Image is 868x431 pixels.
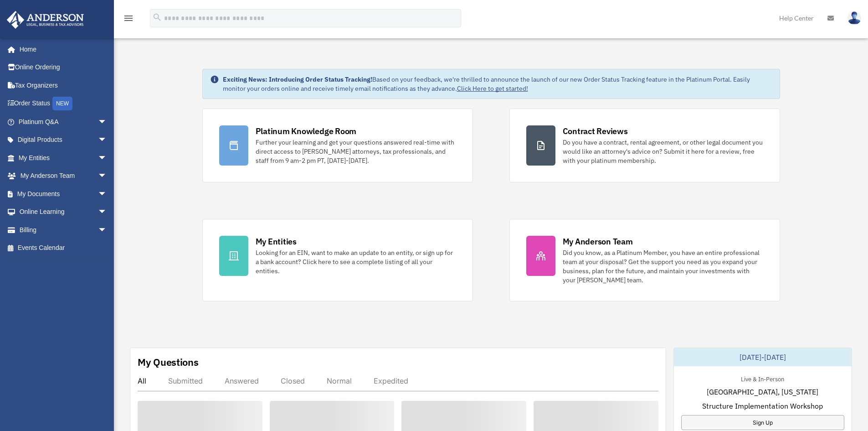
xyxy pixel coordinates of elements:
[123,13,134,24] i: menu
[327,376,352,385] div: Normal
[98,149,116,167] span: arrow_drop_down
[138,355,199,369] div: My Questions
[98,203,116,222] span: arrow_drop_down
[98,221,116,239] span: arrow_drop_down
[6,94,121,113] a: Order StatusNEW
[168,376,203,385] div: Submitted
[6,185,121,203] a: My Documentsarrow_drop_down
[98,113,116,131] span: arrow_drop_down
[707,386,818,397] span: [GEOGRAPHIC_DATA], [US_STATE]
[223,75,772,93] div: Based on your feedback, we're thrilled to announce the launch of our new Order Status Tracking fe...
[6,131,121,149] a: Digital Productsarrow_drop_down
[138,376,146,385] div: All
[4,11,87,29] img: Anderson Advisors Platinum Portal
[152,12,162,22] i: search
[702,400,823,411] span: Structure Implementation Workshop
[6,221,121,239] a: Billingarrow_drop_down
[225,376,259,385] div: Answered
[123,16,134,24] a: menu
[202,219,473,301] a: My Entities Looking for an EIN, want to make an update to an entity, or sign up for a bank accoun...
[563,125,628,137] div: Contract Reviews
[98,185,116,203] span: arrow_drop_down
[256,248,456,275] div: Looking for an EIN, want to make an update to an entity, or sign up for a bank account? Click her...
[563,236,633,247] div: My Anderson Team
[202,109,473,182] a: Platinum Knowledge Room Further your learning and get your questions answered real-time with dire...
[509,109,780,182] a: Contract Reviews Do you have a contract, rental agreement, or other legal document you would like...
[6,40,116,58] a: Home
[256,125,357,137] div: Platinum Knowledge Room
[681,415,844,430] a: Sign Up
[98,131,116,150] span: arrow_drop_down
[6,149,121,167] a: My Entitiesarrow_drop_down
[457,84,528,93] a: Click Here to get started!
[6,58,121,77] a: Online Ordering
[6,113,121,131] a: Platinum Q&Aarrow_drop_down
[223,75,372,83] strong: Exciting News: Introducing Order Status Tracking!
[509,219,780,301] a: My Anderson Team Did you know, as a Platinum Member, you have an entire professional team at your...
[98,167,116,186] span: arrow_drop_down
[6,76,121,94] a: Tax Organizers
[52,97,72,110] div: NEW
[563,248,763,285] div: Did you know, as a Platinum Member, you have an entire professional team at your disposal? Get th...
[256,138,456,165] div: Further your learning and get your questions answered real-time with direct access to [PERSON_NAM...
[256,236,297,247] div: My Entities
[374,376,408,385] div: Expedited
[6,239,121,257] a: Events Calendar
[6,203,121,221] a: Online Learningarrow_drop_down
[281,376,305,385] div: Closed
[734,374,791,383] div: Live & In-Person
[563,138,763,165] div: Do you have a contract, rental agreement, or other legal document you would like an attorney's ad...
[847,11,861,25] img: User Pic
[674,348,852,366] div: [DATE]-[DATE]
[6,167,121,185] a: My Anderson Teamarrow_drop_down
